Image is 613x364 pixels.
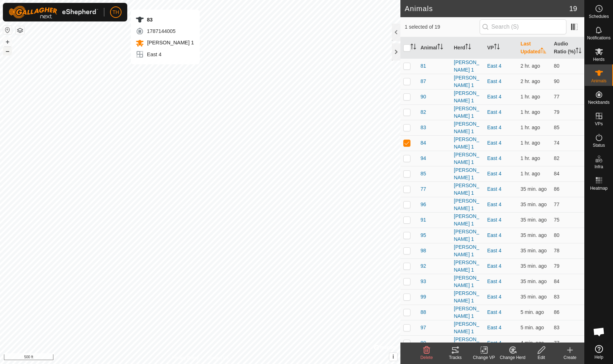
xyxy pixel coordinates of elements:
span: 80 [420,339,426,347]
a: Help [585,342,613,362]
div: Edit [527,354,556,361]
span: i [393,354,394,360]
span: Herds [593,57,604,62]
span: 82 [554,155,560,161]
span: 79 [554,109,560,115]
a: East 4 [487,263,502,269]
span: 78 [554,248,560,253]
div: [PERSON_NAME] 1 [454,151,481,166]
span: 87 [420,78,426,85]
span: Sep 24, 2025 at 9:32 AM [521,263,547,269]
span: 84 [554,278,560,284]
span: 84 [554,171,560,176]
div: Change VP [470,354,498,361]
button: Reset Map [3,26,12,34]
div: [PERSON_NAME] 1 [454,259,481,274]
span: 96 [420,201,426,208]
a: Privacy Policy [172,355,199,361]
span: 77 [554,202,560,207]
span: Sep 24, 2025 at 9:32 AM [521,217,547,223]
span: 84 [420,139,426,147]
a: East 4 [487,94,502,100]
a: East 4 [487,125,502,130]
div: [PERSON_NAME] 1 [454,105,481,120]
button: i [389,353,397,361]
a: East 4 [487,186,502,192]
a: East 4 [487,217,502,223]
span: 1 selected of 19 [405,23,480,31]
p-sorticon: Activate to sort [410,45,416,50]
div: [PERSON_NAME] 1 [454,290,481,305]
p-sorticon: Activate to sort [465,45,471,50]
span: VPs [595,122,603,126]
div: Tracks [441,354,470,361]
div: [PERSON_NAME] 1 [454,243,481,258]
span: 91 [420,216,426,224]
span: Sep 24, 2025 at 9:32 AM [521,202,547,207]
div: [PERSON_NAME] 1 [454,120,481,135]
span: 77 [554,340,560,346]
span: 79 [554,263,560,269]
a: East 4 [487,325,502,330]
span: 77 [554,94,560,100]
div: [PERSON_NAME] 1 [454,197,481,212]
div: [PERSON_NAME] 1 [454,336,481,351]
div: [PERSON_NAME] 1 [454,305,481,320]
button: + [3,38,12,46]
span: Sep 24, 2025 at 8:32 AM [521,140,540,146]
div: 83 [136,15,194,24]
div: [PERSON_NAME] 1 [454,74,481,89]
span: 80 [554,63,560,69]
p-sorticon: Activate to sort [576,49,581,54]
span: 80 [554,232,560,238]
div: [PERSON_NAME] 1 [454,182,481,197]
div: Create [556,354,584,361]
a: Contact Us [207,355,228,361]
span: 90 [554,78,560,84]
span: 85 [420,170,426,178]
a: East 4 [487,202,502,207]
span: 86 [554,309,560,315]
div: [PERSON_NAME] 1 [454,228,481,243]
span: Infra [594,165,603,169]
div: [PERSON_NAME] 1 [454,59,481,74]
div: [PERSON_NAME] 1 [454,213,481,228]
p-sorticon: Activate to sort [494,45,500,50]
th: Herd [451,37,484,59]
input: Search (S) [480,19,566,34]
span: 77 [420,185,426,193]
span: Sep 24, 2025 at 8:32 AM [521,125,540,130]
span: Sep 24, 2025 at 8:32 AM [521,171,540,176]
span: Sep 24, 2025 at 10:02 AM [521,340,544,346]
span: 81 [420,62,426,70]
div: Open chat [588,321,610,343]
span: Animals [591,79,607,83]
span: 75 [554,217,560,223]
span: Sep 24, 2025 at 8:02 AM [521,78,540,84]
span: Sep 24, 2025 at 8:01 AM [521,63,540,69]
span: 85 [554,125,560,130]
span: Notifications [587,36,610,40]
th: Animal [418,37,451,59]
div: [PERSON_NAME] 1 [454,274,481,289]
span: 88 [420,309,426,316]
span: 99 [420,293,426,301]
a: East 4 [487,232,502,238]
div: [PERSON_NAME] 1 [454,166,481,181]
span: Status [593,143,605,147]
a: East 4 [487,155,502,161]
a: East 4 [487,309,502,315]
span: 82 [420,108,426,116]
div: 1787144005 [136,27,194,35]
a: East 4 [487,294,502,300]
span: 83 [554,325,560,330]
span: 94 [420,155,426,162]
th: Audio Ratio (%) [551,37,584,59]
span: 98 [420,247,426,254]
span: 86 [554,186,560,192]
span: TH [113,9,119,16]
span: 92 [420,262,426,270]
div: Change Herd [498,354,527,361]
span: Sep 24, 2025 at 8:32 AM [521,155,540,161]
span: 83 [554,294,560,300]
